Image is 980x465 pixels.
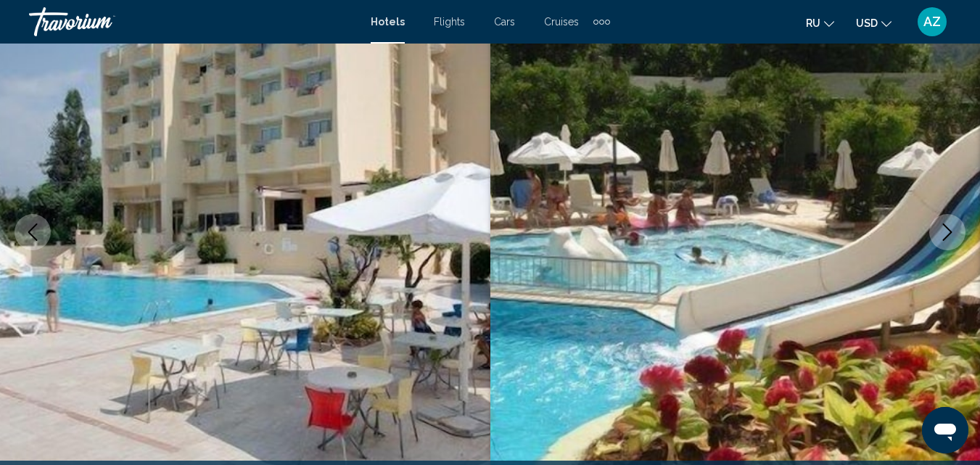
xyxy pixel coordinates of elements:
[29,7,356,36] a: Travorium
[494,16,515,28] a: Cars
[923,15,941,29] span: AZ
[922,407,968,453] iframe: Кнопка запуска окна обмена сообщениями
[371,16,405,28] a: Hotels
[806,12,834,33] button: Change language
[434,16,465,28] a: Flights
[806,17,820,29] span: ru
[929,214,965,250] button: Next image
[913,7,951,37] button: User Menu
[15,214,51,250] button: Previous image
[856,12,892,33] button: Change currency
[856,17,878,29] span: USD
[544,16,579,28] a: Cruises
[593,10,610,33] button: Extra navigation items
